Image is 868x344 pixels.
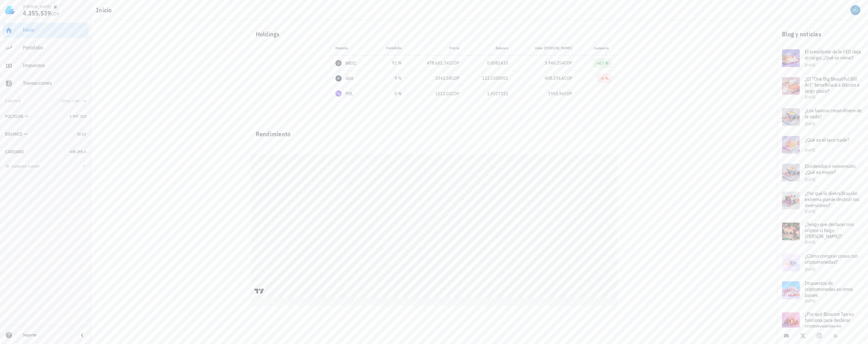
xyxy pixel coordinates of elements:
[3,76,89,91] a: Transacciones
[805,253,858,265] span: ¿Cómo comprar cosas con criptomonedas?
[77,132,86,136] span: 32,62
[377,90,402,97] div: 0 %
[335,90,342,97] div: POL-icon
[777,249,868,276] a: ¿Cómo comprar cosas con criptomonedas? [DATE]
[777,103,868,131] a: ¿Los bancos crean dinero de la nada? [DATE]
[850,5,860,15] div: avatar
[335,75,342,82] div: ADA-icon
[3,58,89,73] a: Impuestos
[335,60,342,66] div: WBTC-icon
[596,60,609,66] div: +67 %
[345,60,357,66] div: WBTC
[51,11,59,17] span: COP
[407,40,464,56] th: Precio
[23,9,51,17] span: 4.355.539
[777,131,868,159] a: ¿Qué es el taco trade? [DATE]
[777,218,868,249] a: ¿Tengo que declarar mis criptos si hago [PERSON_NAME]? [DATE]
[805,311,854,335] span: ¿Por qué Binance Tax no funciona para declarar criptomonedas en [GEOGRAPHIC_DATA]?
[611,91,613,96] span: -
[805,163,856,175] span: Dividendos o reinversión: ¿Qué es mejor?
[61,99,80,103] span: Total COP
[805,107,862,120] span: ¿Los bancos crean dinero de la nada?
[451,75,459,81] span: COP
[70,149,86,154] span: 408.295,6
[5,149,24,155] div: CARDANO
[805,177,815,182] span: [DATE]
[451,91,459,96] span: COP
[469,90,508,97] div: 1,9327321
[377,75,402,82] div: 9 %
[777,72,868,103] a: ¿El “One Big Beautiful Bill Act” beneficiará a Bitcoin a largo plazo? [DATE]
[96,5,114,15] h1: Inicio
[777,159,868,187] a: Dividendos o reinversión: ¿Qué es mejor? [DATE]
[564,60,572,66] span: COP
[3,40,89,56] a: Portafolio
[7,164,40,169] span: agregar cuenta
[3,23,89,38] a: Inicio
[513,40,577,56] th: Valor [PERSON_NAME]
[251,24,618,44] div: Holdings
[545,60,564,66] span: 3.945.254
[805,137,849,143] span: ¿Qué es el taco trade?
[372,40,407,56] th: Portafolio
[3,109,89,124] a: POLYGON 3.947.210
[3,94,89,109] button: CuentasTotal COP
[777,44,868,72] a: El presidente de la FED deja el cargo: ¿Qué se viene? [DATE]
[805,221,854,239] span: ¿Tengo que declarar mis criptos si hago [PERSON_NAME]?
[600,75,609,82] div: -5 %
[805,95,815,99] span: [DATE]
[805,209,815,214] span: [DATE]
[805,63,815,67] span: [DATE]
[5,114,23,119] div: POLYGON
[594,46,613,50] span: Ganancia
[777,187,868,218] a: ¿Por qué la diversificación extrema puede destruir tus inversiones? [DATE]
[345,75,354,82] div: ADA
[254,288,265,294] a: Charting by TradingView
[469,60,508,66] div: 0,0082433
[23,80,86,86] div: Transacciones
[805,267,815,272] span: [DATE]
[548,91,564,96] span: 1955,96
[23,333,73,338] div: Soporte
[23,62,86,68] div: Impuestos
[5,132,23,137] div: BINANCE
[23,27,86,33] div: Inicio
[23,4,51,9] div: [PERSON_NAME]
[777,24,868,44] div: Blog y noticias
[4,163,43,169] button: agregar cuenta
[427,60,451,66] span: 478.601.341
[805,48,861,61] span: El presidente de la FED deja el cargo: ¿Qué se viene?
[451,60,459,66] span: COP
[435,91,451,96] span: 1012,02
[805,190,859,208] span: ¿Por qué la diversificación extrema puede destruir tus inversiones?
[564,75,572,81] span: COP
[345,90,353,97] div: POL
[545,75,564,81] span: 408.295,6
[805,240,815,244] span: [DATE]
[805,298,815,303] span: [DATE]
[3,126,89,142] a: BINANCE 32,62
[70,114,86,119] span: 3.947.210
[5,5,15,15] img: LedgiFi
[330,40,372,56] th: Moneda
[777,276,868,307] a: Impuestos de criptomonedas en otros países [DATE]
[805,148,815,152] span: [DATE]
[251,124,618,139] div: Rendimiento
[464,40,513,56] th: Balance
[435,75,451,81] span: 3342,58
[23,45,86,51] div: Portafolio
[3,144,89,159] a: CARDANO 408.295,6
[805,280,853,298] span: Impuestos de criptomonedas en otros países
[469,75,508,82] div: 122,1500001
[564,91,572,96] span: COP
[805,76,859,94] span: ¿El “One Big Beautiful Bill Act” beneficiará a Bitcoin a largo plazo?
[377,60,402,66] div: 91 %
[805,121,815,126] span: [DATE]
